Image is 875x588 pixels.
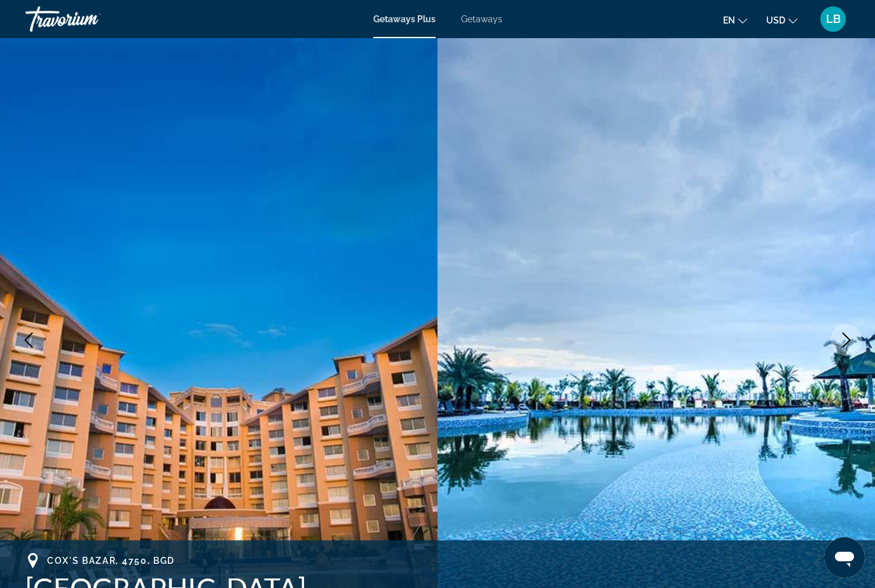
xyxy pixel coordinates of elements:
a: Getaways [461,14,502,24]
button: Previous image [13,324,45,356]
span: Cox's Bazar, 4750, BGD [47,556,175,566]
button: Change currency [766,11,797,29]
span: en [723,15,735,25]
a: Getaways Plus [373,14,436,24]
iframe: Кнопка запуска окна обмена сообщениями [824,537,865,578]
a: Travorium [25,3,153,36]
button: Next image [830,324,862,356]
button: User Menu [816,6,850,32]
button: Change language [723,11,747,29]
span: LB [826,13,841,25]
span: USD [766,15,785,25]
